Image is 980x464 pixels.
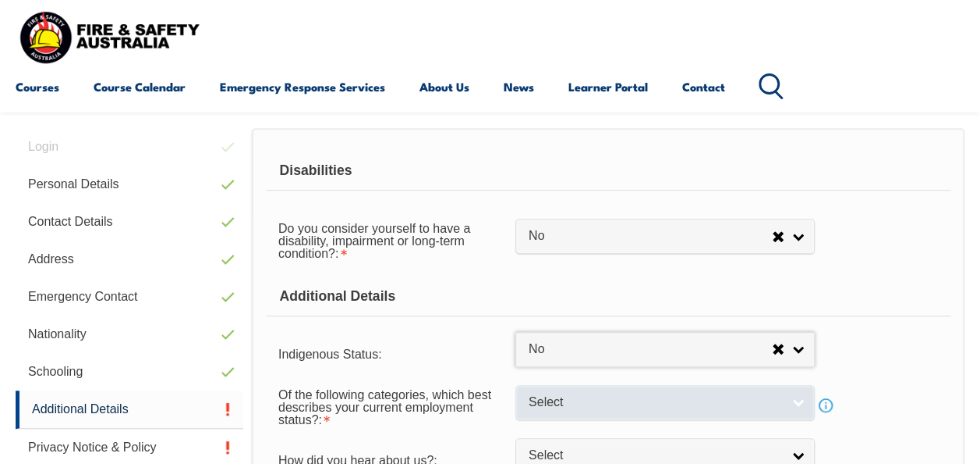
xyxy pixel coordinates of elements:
[529,448,781,464] span: Select
[529,394,781,411] span: Select
[266,377,515,434] div: Of the following categories, which best describes your current employment status? is required.
[16,278,243,316] a: Emergency Contact
[94,68,186,105] a: Course Calendar
[529,228,772,244] span: No
[682,68,725,105] a: Contact
[16,241,243,278] a: Address
[266,277,950,316] div: Additional Details
[278,348,382,361] span: Indigenous Status:
[16,316,243,353] a: Nationality
[266,212,515,268] div: Do you consider yourself to have a disability, impairment or long-term condition? is required.
[16,391,243,429] a: Additional Details
[16,166,243,203] a: Personal Details
[16,68,59,105] a: Courses
[504,68,534,105] a: News
[568,68,648,105] a: Learner Portal
[16,353,243,391] a: Schooling
[266,152,950,191] div: Disabilities
[278,388,491,427] span: Of the following categories, which best describes your current employment status?:
[529,341,772,358] span: No
[419,68,469,105] a: About Us
[815,394,837,416] a: Info
[16,203,243,241] a: Contact Details
[278,222,470,260] span: Do you consider yourself to have a disability, impairment or long-term condition?:
[220,68,385,105] a: Emergency Response Services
